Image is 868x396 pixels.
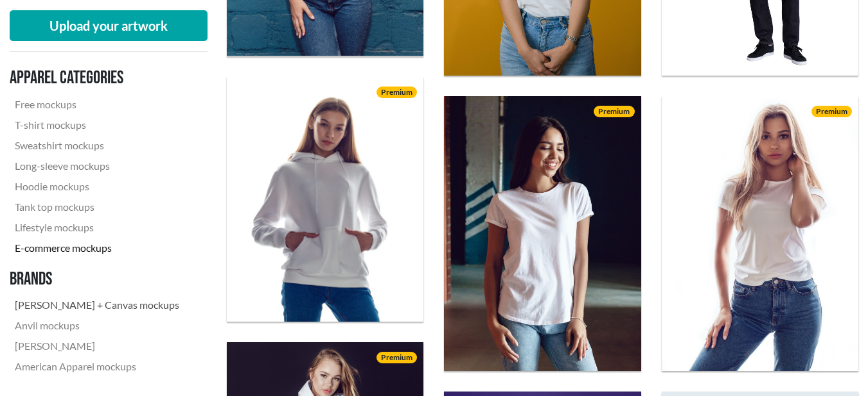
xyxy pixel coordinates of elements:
[376,352,417,363] span: Premium
[227,77,423,322] img: beautiful brunette wearing a white pullover hoodie in strong backlight
[10,295,184,315] a: [PERSON_NAME] + Canvas mockups
[10,217,184,238] a: Lifestyle mockups
[662,96,858,370] img: attractive woman wearing a white crew neck T-shirt and blue jeans with strong backlight
[811,106,852,117] span: Premium
[10,336,184,356] a: [PERSON_NAME]
[10,135,184,156] a: Sweatshirt mockups
[10,315,184,336] a: Anvil mockups
[444,96,641,370] img: attractive brown-haired woman wearing a white crew neck T-shirt in an empty warehouse
[10,176,184,197] a: Hoodie mockups
[10,197,184,217] a: Tank top mockups
[10,238,184,258] a: E-commerce mockups
[444,96,641,371] a: attractive brown-haired woman wearing a white crew neck T-shirt in an empty warehouse
[10,156,184,176] a: Long-sleeve mockups
[10,356,184,377] a: American Apparel mockups
[10,67,184,89] h3: Apparel categories
[10,10,208,41] button: Upload your artwork
[662,96,858,371] a: attractive woman wearing a white crew neck T-shirt and blue jeans with strong backlight
[10,268,184,290] h3: Brands
[594,106,634,117] span: Premium
[10,94,184,115] a: Free mockups
[10,115,184,135] a: T-shirt mockups
[376,87,417,98] span: Premium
